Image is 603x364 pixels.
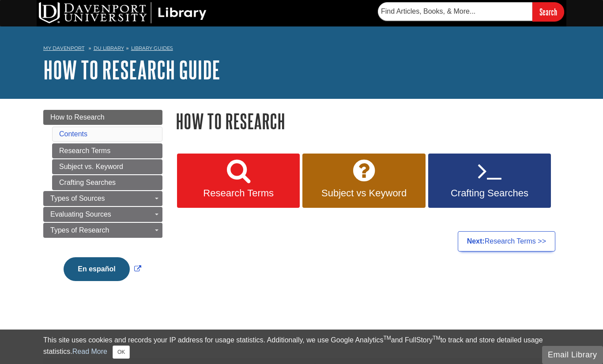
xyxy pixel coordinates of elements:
[39,2,207,23] img: DU Library
[43,191,162,206] a: Types of Sources
[177,154,300,208] a: Research Terms
[52,143,162,158] a: Research Terms
[43,110,162,296] div: Guide Page Menu
[378,2,564,21] form: Searches DU Library's articles, books, and more
[184,188,293,199] span: Research Terms
[52,175,162,190] a: Crafting Searches
[378,2,532,21] input: Find Articles, Books, & More...
[50,195,105,202] span: Types of Sources
[428,154,551,208] a: Crafting Searches
[43,110,162,125] a: How to Research
[43,223,162,238] a: Types of Research
[542,346,603,364] button: Email Library
[458,231,555,251] a: Next:Research Terms >>
[43,56,220,83] a: How to Research Guide
[43,207,162,222] a: Evaluating Sources
[61,265,143,273] a: Link opens in new window
[50,113,105,121] span: How to Research
[43,335,560,359] div: This site uses cookies and records your IP address for usage statistics. Additionally, we use Goo...
[72,348,107,355] a: Read More
[43,45,84,52] a: My Davenport
[532,2,564,21] input: Search
[176,110,560,132] h1: How to Research
[302,154,425,208] a: Subject vs Keyword
[64,257,129,281] button: En español
[113,345,130,359] button: Close
[94,45,124,51] a: DU Library
[433,335,440,341] sup: TM
[43,42,560,56] nav: breadcrumb
[467,237,485,245] strong: Next:
[435,188,544,199] span: Crafting Searches
[383,335,391,341] sup: TM
[52,159,162,174] a: Subject vs. Keyword
[50,210,111,218] span: Evaluating Sources
[131,45,173,51] a: Library Guides
[59,130,87,138] a: Contents
[309,188,418,199] span: Subject vs Keyword
[50,226,109,234] span: Types of Research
